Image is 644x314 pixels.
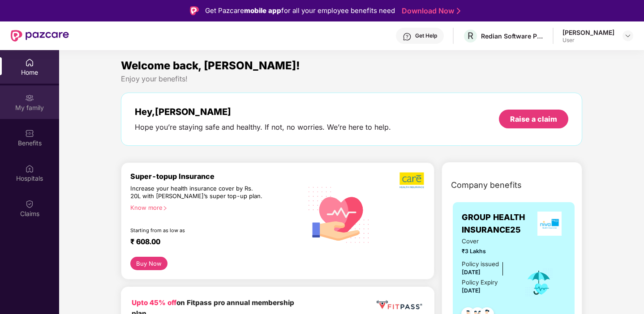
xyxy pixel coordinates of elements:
div: Policy Expiry [462,278,498,287]
img: svg+xml;base64,PHN2ZyB3aWR0aD0iMjAiIGhlaWdodD0iMjAiIHZpZXdCb3g9IjAgMCAyMCAyMCIgZmlsbD0ibm9uZSIgeG... [25,93,34,102]
a: Download Now [402,6,458,16]
img: New Pazcare Logo [11,30,69,42]
div: Increase your health insurance cover by Rs. 20L with [PERSON_NAME]’s super top-up plan. [130,185,264,200]
span: [DATE] [462,287,481,294]
img: Stroke [457,6,460,16]
div: Starting from as low as [130,227,264,233]
img: svg+xml;base64,PHN2ZyBpZD0iSGVscC0zMngzMiIgeG1sbnM9Imh0dHA6Ly93d3cudzMub3JnLzIwMDAvc3ZnIiB3aWR0aD... [403,32,412,41]
div: Redian Software Private Limited [481,32,544,40]
span: [DATE] [462,269,481,276]
div: Raise a claim [510,114,557,124]
img: fppp.png [375,297,424,313]
img: Logo [190,6,199,15]
div: User [562,37,614,44]
span: right [163,206,167,211]
div: Hope you’re staying safe and healthy. If not, no worries. We’re here to help. [135,123,391,132]
span: Cover [462,237,512,246]
span: Welcome back, [PERSON_NAME]! [121,59,300,72]
div: Policy issued [462,259,499,269]
div: Know more [130,204,297,210]
img: icon [524,268,554,297]
img: svg+xml;base64,PHN2ZyB4bWxucz0iaHR0cDovL3d3dy53My5vcmcvMjAwMC9zdmciIHhtbG5zOnhsaW5rPSJodHRwOi8vd3... [302,177,376,251]
span: GROUP HEALTH INSURANCE25 [462,211,533,237]
button: Buy Now [130,257,167,270]
div: Enjoy your benefits! [121,74,583,84]
img: svg+xml;base64,PHN2ZyBpZD0iRHJvcGRvd24tMzJ4MzIiIHhtbG5zPSJodHRwOi8vd3d3LnczLm9yZy8yMDAwL3N2ZyIgd2... [624,32,631,39]
span: Company benefits [451,179,522,191]
div: Super-topup Insurance [130,172,302,181]
div: Hey, [PERSON_NAME] [135,106,391,117]
img: svg+xml;base64,PHN2ZyBpZD0iSG9tZSIgeG1sbnM9Imh0dHA6Ly93d3cudzMub3JnLzIwMDAvc3ZnIiB3aWR0aD0iMjAiIG... [25,58,34,67]
img: svg+xml;base64,PHN2ZyBpZD0iQ2xhaW0iIHhtbG5zPSJodHRwOi8vd3d3LnczLm9yZy8yMDAwL3N2ZyIgd2lkdGg9IjIwIi... [25,199,34,208]
img: svg+xml;base64,PHN2ZyBpZD0iSG9zcGl0YWxzIiB4bWxucz0iaHR0cDovL3d3dy53My5vcmcvMjAwMC9zdmciIHdpZHRoPS... [25,164,34,173]
img: insurerLogo [537,212,562,236]
div: [PERSON_NAME] [562,28,614,37]
span: R [468,30,473,41]
img: svg+xml;base64,PHN2ZyBpZD0iQmVuZWZpdHMiIHhtbG5zPSJodHRwOi8vd3d3LnczLm9yZy8yMDAwL3N2ZyIgd2lkdGg9Ij... [25,129,34,138]
div: Get Pazcare for all your employee benefits need [205,5,395,16]
img: b5dec4f62d2307b9de63beb79f102df3.png [399,172,425,189]
div: ₹ 608.00 [130,237,293,248]
strong: mobile app [244,6,281,15]
div: Get Help [415,32,437,39]
b: Upto 45% off [132,298,176,307]
span: ₹3 Lakhs [462,247,512,255]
